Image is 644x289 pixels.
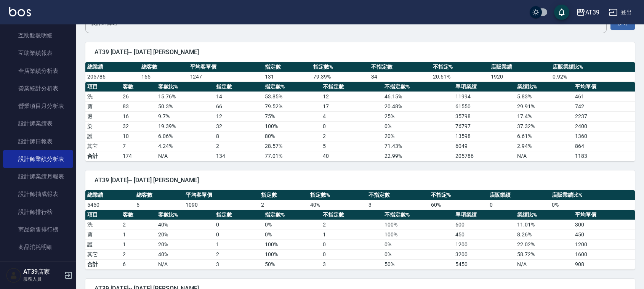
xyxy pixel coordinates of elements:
[85,111,121,121] td: 燙
[156,82,214,92] th: 客數比%
[121,131,156,141] td: 10
[321,131,383,141] td: 2
[311,62,369,72] th: 指定數%
[383,111,453,121] td: 25 %
[214,249,263,259] td: 2
[383,210,453,220] th: 不指定數%
[3,62,73,80] a: 全店業績分析表
[515,249,573,259] td: 58.72 %
[85,220,121,230] td: 洗
[321,121,383,131] td: 0
[263,121,321,131] td: 100 %
[573,141,635,151] td: 864
[121,92,156,101] td: 26
[121,151,156,161] td: 174
[3,150,73,168] a: 設計師業績分析表
[321,151,383,161] td: 40
[85,131,121,141] td: 護
[85,141,121,151] td: 其它
[573,5,602,20] button: AT39
[188,72,263,82] td: 1247
[121,141,156,151] td: 7
[3,168,73,185] a: 設計師業績月報表
[263,259,321,269] td: 50%
[488,200,550,210] td: 0
[85,190,635,210] table: a dense table
[383,249,453,259] td: 0 %
[383,92,453,101] td: 46.15 %
[383,141,453,151] td: 71.43 %
[85,82,121,92] th: 項目
[606,5,635,19] button: 登出
[431,72,489,82] td: 20.61 %
[573,82,635,92] th: 平均單價
[3,27,73,44] a: 互助點數明細
[85,151,121,161] td: 合計
[515,131,573,141] td: 6.61 %
[489,62,551,72] th: 店販業績
[383,121,453,131] td: 0 %
[551,72,635,82] td: 0.92 %
[453,111,515,121] td: 35798
[383,82,453,92] th: 不指定數%
[139,62,188,72] th: 總客數
[573,101,635,111] td: 742
[85,239,121,249] td: 護
[429,200,488,210] td: 60 %
[121,82,156,92] th: 客數
[429,190,488,200] th: 不指定%
[453,210,515,220] th: 單項業績
[156,239,214,249] td: 20 %
[453,141,515,151] td: 6049
[214,121,263,131] td: 32
[515,210,573,220] th: 業績比%
[214,141,263,151] td: 2
[263,62,312,72] th: 指定數
[95,48,626,56] span: AT39 [DATE]~ [DATE] [PERSON_NAME]
[156,141,214,151] td: 4.24 %
[85,62,635,82] table: a dense table
[3,185,73,203] a: 設計師抽成報表
[321,92,383,101] td: 12
[489,72,551,82] td: 1920
[9,7,31,16] img: Logo
[321,210,383,220] th: 不指定數
[383,151,453,161] td: 22.99%
[515,259,573,269] td: N/A
[214,151,263,161] td: 134
[308,200,367,210] td: 40 %
[515,141,573,151] td: 2.94 %
[263,239,321,249] td: 100 %
[263,220,321,230] td: 0 %
[214,92,263,101] td: 14
[573,121,635,131] td: 2400
[156,230,214,239] td: 20 %
[321,220,383,230] td: 2
[573,230,635,239] td: 450
[311,72,369,82] td: 79.39 %
[263,92,321,101] td: 53.85 %
[121,210,156,220] th: 客數
[453,230,515,239] td: 450
[139,72,188,82] td: 165
[550,200,635,210] td: 0 %
[121,220,156,230] td: 2
[263,230,321,239] td: 0 %
[453,82,515,92] th: 單項業績
[85,92,121,101] td: 洗
[156,92,214,101] td: 15.76 %
[453,220,515,230] td: 600
[3,44,73,62] a: 互助業績報表
[85,121,121,131] td: 染
[263,151,321,161] td: 77.01%
[263,210,321,220] th: 指定數%
[585,8,599,17] div: AT39
[156,210,214,220] th: 客數比%
[453,131,515,141] td: 13598
[85,62,139,72] th: 總業績
[383,230,453,239] td: 100 %
[214,230,263,239] td: 0
[214,220,263,230] td: 0
[3,97,73,115] a: 營業項目月分析表
[573,259,635,269] td: 908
